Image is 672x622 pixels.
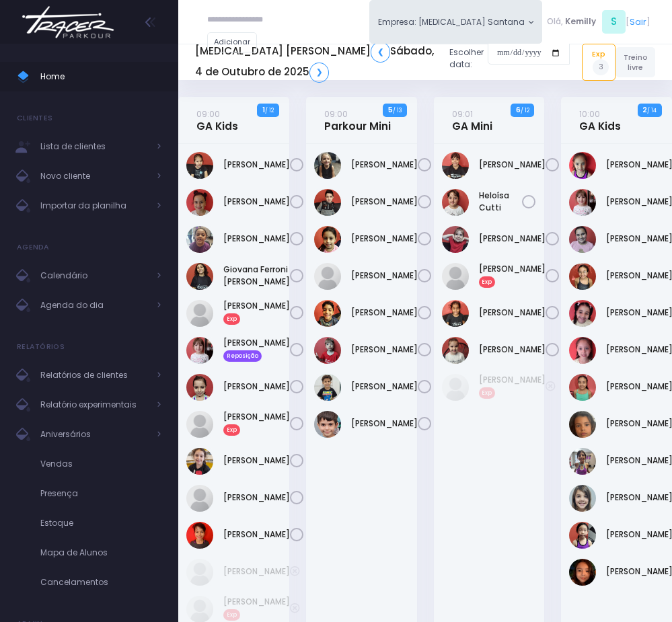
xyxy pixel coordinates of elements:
[223,609,240,620] span: Exp
[371,42,390,62] a: ❮
[314,411,341,438] img: Thomás Capovilla Rodrigues
[479,374,546,398] a: [PERSON_NAME]Exp
[223,264,290,288] a: Giovana Ferroni [PERSON_NAME]
[186,559,213,586] img: Laís Bacini Amorim
[569,559,596,586] img: Sofia Rodrigues Gonçalves
[195,42,439,82] h5: [MEDICAL_DATA] [PERSON_NAME] Sábado, 4 de Outubro de 2025
[186,411,213,438] img: Laura Kezam
[17,334,65,360] h4: Relatórios
[40,574,161,591] span: Cancelamentos
[479,190,523,214] a: Heloísa Cutti
[547,15,563,28] span: Olá,
[569,411,596,438] img: Laís clemente amaral colozio
[223,455,290,467] a: [PERSON_NAME]
[314,374,341,401] img: Pedro Pereira Tercarioli
[40,426,148,443] span: Aniversários
[579,108,621,132] a: 10:00GA Kids
[351,307,418,319] a: [PERSON_NAME]
[569,189,596,216] img: Isabella Dominici Andrade
[569,300,596,327] img: Isadora Soares de Sousa Santos
[442,189,469,216] img: Heloísa Cutti Iagalo
[565,15,596,28] span: Kemilly
[442,300,469,327] img: Manuela Teixeira Isique
[196,108,220,120] small: 09:00
[351,418,418,430] a: [PERSON_NAME]
[186,374,213,401] img: LAURA ORTIZ CAMPOS VIEIRA
[314,189,341,216] img: Benicio Domingos Barbosa
[630,15,646,28] a: Sair
[569,337,596,364] img: Julia Figueiredo
[351,381,418,393] a: [PERSON_NAME]
[442,337,469,364] img: Marcela Herdt Garisto
[17,105,52,132] h4: Clientes
[40,485,161,502] span: Presença
[196,108,238,132] a: 09:00GA Kids
[186,189,213,216] img: Ana Clara Rufino
[223,596,290,620] a: [PERSON_NAME]Exp
[569,485,596,512] img: Maria Vitória R Vieira
[262,105,265,115] strong: 1
[521,106,529,114] small: / 12
[479,307,546,319] a: [PERSON_NAME]
[452,108,473,120] small: 09:01
[40,297,148,314] span: Agenda do dia
[542,8,655,36] div: [ ]
[602,10,626,34] span: S
[40,514,161,532] span: Estoque
[186,522,213,549] img: Maria Luísa Pazeti
[265,106,274,114] small: / 12
[223,313,240,324] span: Exp
[186,226,213,253] img: Ana Clara Vicalvi DOliveira Lima
[314,152,341,179] img: Arthur Amancio Baldasso
[223,566,290,578] a: [PERSON_NAME]
[351,233,418,245] a: [PERSON_NAME]
[351,159,418,171] a: [PERSON_NAME]
[223,529,290,541] a: [PERSON_NAME]
[207,32,257,52] a: Adicionar
[516,105,521,115] strong: 6
[569,522,596,549] img: Serena Tseng
[186,448,213,475] img: Lívia Fontoura Machado Liberal
[324,108,391,132] a: 09:00Parkour Mini
[186,485,213,512] img: Manuela Quintilio Gonçalves Silva
[314,226,341,253] img: Helena Sass Lopes
[40,396,148,414] span: Relatório experimentais
[40,366,148,384] span: Relatórios de clientes
[479,233,546,245] a: [PERSON_NAME]
[479,387,496,398] span: Exp
[314,300,341,327] img: Léo Sass Lopes
[40,167,148,185] span: Novo cliente
[223,411,290,435] a: [PERSON_NAME]Exp
[40,544,161,561] span: Mapa de Alunos
[569,263,596,290] img: Isabella Yamaguchi
[309,63,329,83] a: ❯
[647,106,657,114] small: / 14
[351,270,418,282] a: [PERSON_NAME]
[223,381,290,393] a: [PERSON_NAME]
[388,105,393,115] strong: 5
[195,38,570,86] div: Escolher data:
[223,492,290,504] a: [PERSON_NAME]
[223,424,240,435] span: Exp
[393,106,402,114] small: / 13
[593,59,609,75] span: 3
[40,455,161,473] span: Vendas
[442,226,469,253] img: Laís Silva de Mendonça
[40,197,148,215] span: Importar da planilha
[569,152,596,179] img: BEATRIZ PIVATO
[582,44,615,80] a: Exp3
[569,448,596,475] img: Lorena Arcanjo Parreira
[479,159,546,171] a: [PERSON_NAME]
[17,234,50,261] h4: Agenda
[351,344,418,356] a: [PERSON_NAME]
[579,108,600,120] small: 10:00
[223,159,290,171] a: [PERSON_NAME]
[186,152,213,179] img: Alice Silva de Mendonça
[186,337,213,364] img: Isabella Dominici Andrade
[223,350,262,361] span: Reposição
[223,300,290,324] a: [PERSON_NAME]Exp
[569,226,596,253] img: Isabella Silva Manari
[479,276,496,287] span: Exp
[314,337,341,364] img: Miguel Antunes Castilho
[40,68,161,85] span: Home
